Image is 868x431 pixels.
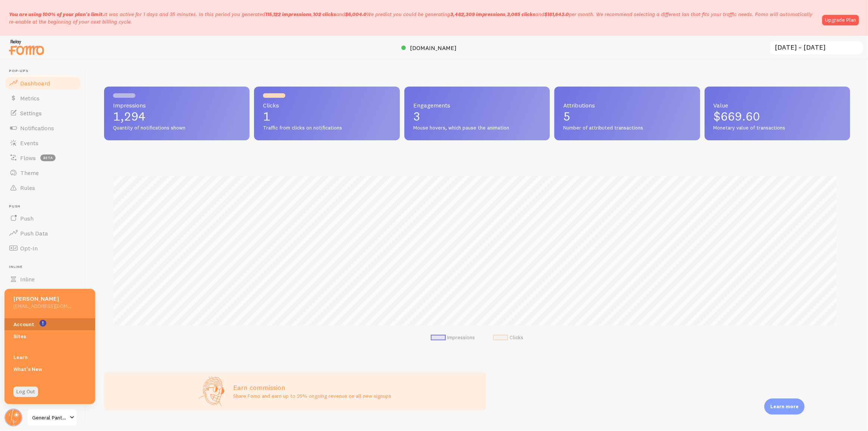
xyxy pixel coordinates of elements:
span: You are using 100% of your plan's limit. [9,11,104,18]
span: Theme [20,169,39,177]
span: Dashboard [20,79,50,87]
span: Impressions [113,102,241,108]
b: 3,085 clicks [507,11,535,18]
a: Push [4,211,81,226]
svg: <p>Watch New Feature Tutorials!</p> [40,320,46,327]
p: Share Fomo and earn up to 25% ongoing revenue on all new signups [233,392,391,400]
a: What's New [4,363,95,375]
a: Inline [4,272,81,287]
span: Traffic from clicks on notifications [263,125,391,131]
span: Mouse hovers, which pause the animation [413,125,541,131]
a: Learn [4,351,95,363]
a: Metrics [4,91,81,106]
span: $669.60 [714,109,761,124]
li: Clicks [493,334,524,341]
span: Engagements [413,102,541,108]
span: Inline [9,265,81,269]
span: Settings [20,109,42,117]
b: 102 clicks [313,11,336,18]
p: It was active for 1 days and 35 minutes. In this period you generated We predict you could be gen... [9,10,818,25]
p: 1 [263,110,391,122]
span: Metrics [20,94,40,102]
a: Log Out [13,387,38,397]
span: Value [714,102,841,108]
b: 115,122 impressions [265,11,311,18]
span: Clicks [263,102,391,108]
p: Learn more [770,403,799,410]
span: Rules [20,184,35,191]
span: Monetary value of transactions [714,125,841,131]
p: 3 [413,110,541,122]
b: $6,004.0 [345,11,367,18]
span: , and [450,11,569,18]
span: Push [20,215,34,222]
a: Opt-In [4,241,81,256]
span: Push Data [20,229,48,237]
span: Push [9,204,81,209]
h3: Earn commission [233,383,391,392]
a: Flows beta [4,150,81,165]
p: 1,294 [113,110,241,122]
span: , and [265,11,367,18]
a: Dashboard [4,76,81,91]
span: beta [40,154,56,161]
a: Theme [4,165,81,180]
b: $181,643.0 [544,11,569,18]
img: fomo-relay-logo-orange.svg [8,38,45,57]
li: Impressions [431,334,475,341]
p: 5 [563,110,691,122]
a: Rules [4,180,81,195]
div: Learn more [764,399,805,415]
a: Events [4,135,81,150]
span: Quantity of notifications shown [113,125,241,131]
a: Account [4,318,95,330]
a: Notifications [4,121,81,135]
span: General Pants Co. [32,413,68,422]
span: Events [20,139,38,147]
span: Inline [20,275,35,283]
span: Attributions [563,102,691,108]
span: Flows [20,154,36,162]
a: Settings [4,106,81,121]
a: Upgrade Plan [822,15,859,25]
a: Push Data [4,226,81,241]
a: Sites [4,330,95,342]
a: General Pants Co. [27,409,77,427]
h5: [PERSON_NAME] [13,295,71,303]
span: Opt-In [20,244,38,252]
span: Number of attributed transactions [563,125,691,131]
b: 3,482,309 impressions [450,11,505,18]
span: Notifications [20,124,54,132]
span: Pop-ups [9,69,81,74]
h5: [EMAIL_ADDRESS][DOMAIN_NAME] [13,303,71,309]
